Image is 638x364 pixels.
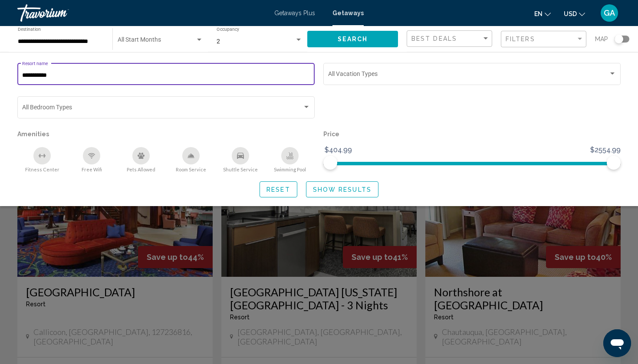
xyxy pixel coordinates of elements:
[604,9,615,17] span: GA
[216,147,265,173] button: Shuttle Service
[411,35,457,42] span: Best Deals
[603,329,631,357] iframe: Button to launch messaging window
[534,7,551,20] button: Change language
[166,147,216,173] button: Room Service
[217,38,220,45] span: 2
[260,181,297,197] button: Reset
[332,10,364,16] a: Getaways
[17,4,266,22] a: Travorium
[307,31,398,47] button: Search
[127,167,155,172] span: Pets Allowed
[82,167,102,172] span: Free Wifi
[25,167,59,172] span: Fitness Center
[501,30,586,48] button: Filter
[274,167,306,172] span: Swimming Pool
[116,147,166,173] button: Pets Allowed
[595,33,608,45] span: Map
[564,10,577,17] span: USD
[598,4,621,22] button: User Menu
[323,128,621,140] p: Price
[223,167,258,172] span: Shuttle Service
[17,128,315,140] p: Amenities
[411,35,490,43] mat-select: Sort by
[176,167,206,172] span: Room Service
[534,10,543,17] span: en
[265,147,315,173] button: Swimming Pool
[17,147,67,173] button: Fitness Center
[313,186,372,193] span: Show Results
[67,147,116,173] button: Free Wifi
[506,36,535,43] span: Filters
[306,181,378,197] button: Show Results
[338,36,368,43] span: Search
[564,7,585,20] button: Change currency
[323,144,353,157] span: $404.99
[274,10,315,16] a: Getaways Plus
[589,144,622,157] span: $2554.99
[266,186,290,193] span: Reset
